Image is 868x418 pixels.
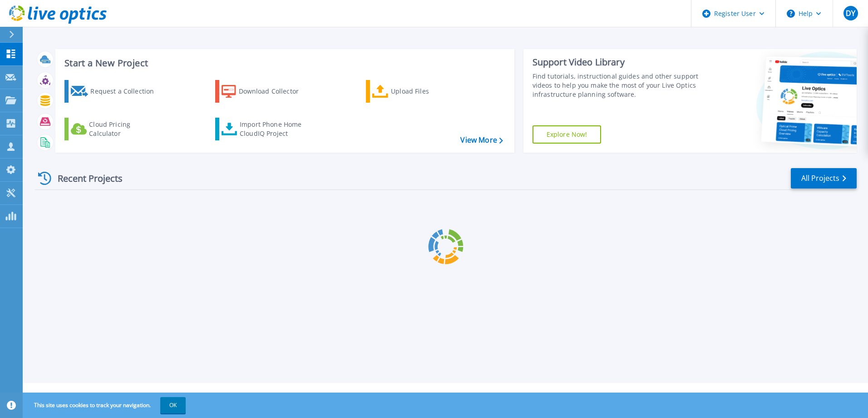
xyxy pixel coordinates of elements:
[239,82,311,100] div: Download Collector
[366,80,467,103] a: Upload Files
[160,397,186,413] button: OK
[64,118,166,140] a: Cloud Pricing Calculator
[533,56,702,68] div: Support Video Library
[533,125,602,144] a: Explore Now!
[89,120,162,138] div: Cloud Pricing Calculator
[791,168,857,189] a: All Projects
[64,80,166,103] a: Request a Collection
[35,167,135,189] div: Recent Projects
[533,72,702,99] div: Find tutorials, instructional guides and other support videos to help you make the most of your L...
[460,136,503,144] a: View More
[90,82,163,100] div: Request a Collection
[846,10,855,17] span: DY
[25,397,186,413] span: This site uses cookies to track your navigation.
[391,82,464,100] div: Upload Files
[240,120,311,138] div: Import Phone Home CloudIQ Project
[215,80,316,103] a: Download Collector
[64,58,503,68] h3: Start a New Project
